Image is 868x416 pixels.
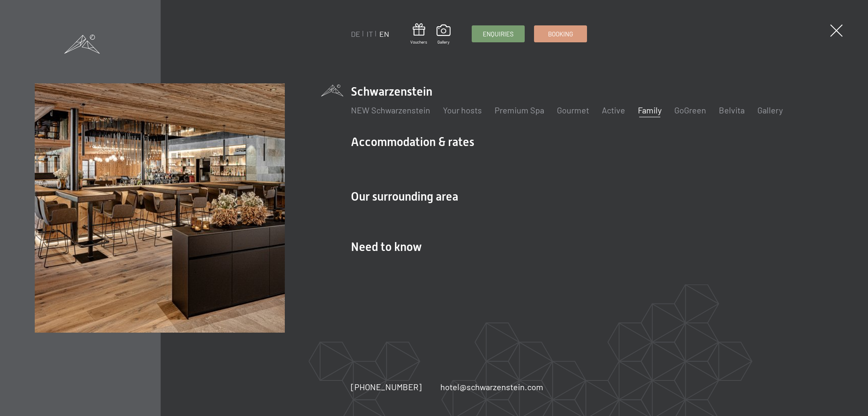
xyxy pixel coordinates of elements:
[638,105,662,115] a: Family
[440,381,543,393] a: hotel@schwarzenstein.com
[548,30,573,39] span: Booking
[379,29,389,39] a: EN
[437,39,451,45] span: Gallery
[351,29,360,39] a: DE
[719,105,745,115] a: Belvita
[472,26,524,42] a: Enquiries
[674,105,706,115] a: GoGreen
[410,23,427,45] a: Vouchers
[35,83,285,333] img: Luxury hotel holidays in Italy - SCHWARZENSTEIN, spa in the Dolomites
[351,105,430,115] a: NEW Schwarzenstein
[351,382,422,392] span: [PHONE_NUMBER]
[557,105,589,115] a: Gourmet
[602,105,625,115] a: Active
[757,105,783,115] a: Gallery
[534,26,587,42] a: Booking
[351,381,422,393] a: [PHONE_NUMBER]
[410,39,427,45] span: Vouchers
[443,105,482,115] a: Your hosts
[437,25,451,45] a: Gallery
[495,105,544,115] a: Premium Spa
[367,29,373,39] a: IT
[483,30,514,39] span: Enquiries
